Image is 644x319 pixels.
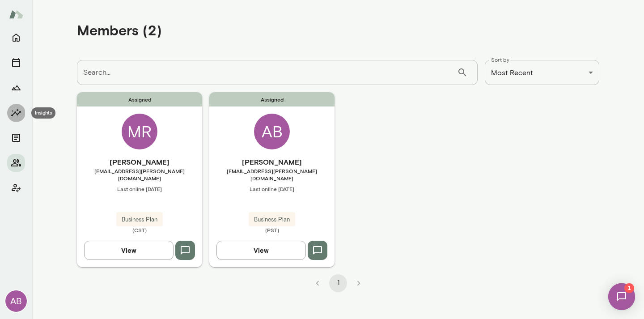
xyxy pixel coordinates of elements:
[84,241,174,259] button: View
[116,215,163,224] span: Business Plan
[329,274,347,292] button: page 1
[209,92,335,106] span: Assigned
[5,290,27,312] div: AB
[31,107,55,119] div: Insights
[77,226,202,234] span: (CST)
[7,129,25,147] button: Documents
[307,274,369,292] nav: pagination navigation
[122,114,157,149] div: MR
[485,60,599,85] div: Most Recent
[9,6,23,23] img: Mento
[209,226,335,234] span: (PST)
[77,267,599,292] div: pagination
[77,167,202,182] span: [EMAIL_ADDRESS][PERSON_NAME][DOMAIN_NAME]
[77,157,202,167] h6: [PERSON_NAME]
[7,54,25,72] button: Sessions
[216,241,306,259] button: View
[209,167,335,182] span: [EMAIL_ADDRESS][PERSON_NAME][DOMAIN_NAME]
[7,179,25,197] button: Client app
[77,92,202,106] span: Assigned
[7,29,25,47] button: Home
[77,21,162,38] h4: Members (2)
[7,104,25,122] button: Insights
[7,154,25,172] button: Members
[7,79,25,97] button: Growth Plan
[209,157,335,167] h6: [PERSON_NAME]
[491,56,509,64] label: Sort by
[249,215,295,224] span: Business Plan
[77,185,202,192] span: Last online [DATE]
[209,185,335,192] span: Last online [DATE]
[254,114,290,149] div: AB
